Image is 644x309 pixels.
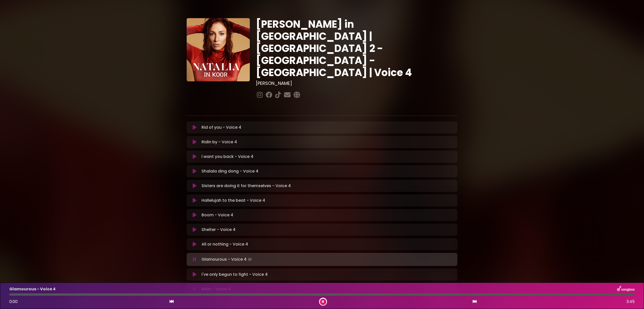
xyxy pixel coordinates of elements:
h1: [PERSON_NAME] in [GEOGRAPHIC_DATA] | [GEOGRAPHIC_DATA] 2 - [GEOGRAPHIC_DATA] - [GEOGRAPHIC_DATA] ... [256,18,457,79]
p: I want you back - Voice 4 [202,154,253,160]
p: Rid of you - Voice 4 [202,124,241,130]
span: 0:00 [9,299,18,304]
h3: [PERSON_NAME] [256,81,457,86]
p: Glamourous - Voice 4 [202,256,254,263]
p: All or nothing - Voice 4 [202,241,248,247]
p: Boom - Voice 4 [202,212,233,218]
img: YTVS25JmS9CLUqXqkEhs [187,18,250,81]
p: Hallelujah to the beat - Voice 4 [202,197,265,203]
p: Glamourous - Voice 4 [9,286,56,292]
img: songbox-logo-white.png [617,286,635,292]
p: Sisters are doing it for themselves - Voice 4 [202,183,291,189]
p: Shalala ding dong - Voice 4 [202,168,258,174]
img: waveform4.gif [247,256,254,263]
p: Ridin by - Voice 4 [202,139,237,145]
p: Shelter - Voice 4 [202,227,235,233]
span: 3:45 [626,299,635,305]
p: I've only begun to fight - Voice 4 [202,271,268,278]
